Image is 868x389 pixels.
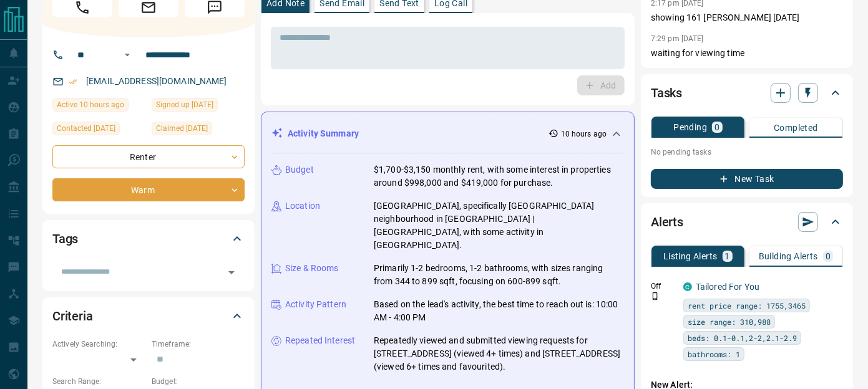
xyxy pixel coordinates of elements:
[52,98,145,115] div: Mon Oct 13 2025
[52,229,78,249] h2: Tags
[86,76,227,86] a: [EMAIL_ADDRESS][DOMAIN_NAME]
[673,123,707,132] p: Pending
[52,122,145,139] div: Sun Oct 12 2025
[52,376,145,387] p: Search Range:
[651,47,843,60] p: waiting for viewing time
[57,98,124,111] span: Active 10 hours ago
[285,163,314,176] p: Budget
[69,77,77,86] svg: Email Verified
[223,264,240,281] button: Open
[651,207,843,237] div: Alerts
[52,301,245,331] div: Criteria
[156,122,208,135] span: Claimed [DATE]
[688,332,797,344] span: beds: 0.1-0.1,2-2,2.1-2.9
[651,212,683,232] h2: Alerts
[714,123,719,132] p: 0
[52,145,245,168] div: Renter
[288,127,359,140] p: Activity Summary
[651,11,843,24] p: showing 161 [PERSON_NAME] [DATE]
[774,123,818,132] p: Completed
[52,224,245,254] div: Tags
[725,252,730,261] p: 1
[156,98,213,111] span: Signed up [DATE]
[374,199,624,252] p: [GEOGRAPHIC_DATA], specifically [GEOGRAPHIC_DATA] neighbourhood in [GEOGRAPHIC_DATA] | [GEOGRAPHI...
[696,282,759,292] a: Tailored For You
[374,298,624,324] p: Based on the lead's activity, the best time to reach out is: 10:00 AM - 4:00 PM
[285,199,320,213] p: Location
[271,122,624,145] div: Activity Summary10 hours ago
[688,315,771,328] span: size range: 310,988
[52,178,245,201] div: Warm
[285,262,339,275] p: Size & Rooms
[651,281,676,292] p: Off
[683,282,692,291] div: condos.ca
[152,98,245,115] div: Mon Feb 26 2024
[561,128,607,140] p: 10 hours ago
[826,252,831,261] p: 0
[663,252,718,261] p: Listing Alerts
[651,83,682,103] h2: Tasks
[374,163,624,190] p: $1,700-$3,150 monthly rent, with some interest in properties around $998,000 and $419,000 for pur...
[688,299,806,312] span: rent price range: 1755,3465
[152,122,245,139] div: Tue Sep 02 2025
[57,122,115,135] span: Contacted [DATE]
[759,252,818,261] p: Building Alerts
[120,47,135,62] button: Open
[374,334,624,373] p: Repeatedly viewed and submitted viewing requests for [STREET_ADDRESS] (viewed 4+ times) and [STRE...
[285,298,346,311] p: Activity Pattern
[651,78,843,108] div: Tasks
[651,169,843,189] button: New Task
[651,34,704,43] p: 7:29 pm [DATE]
[285,334,355,347] p: Repeated Interest
[52,306,93,326] h2: Criteria
[688,348,740,360] span: bathrooms: 1
[52,339,145,350] p: Actively Searching:
[374,262,624,288] p: Primarily 1-2 bedrooms, 1-2 bathrooms, with sizes ranging from 344 to 899 sqft, focusing on 600-8...
[651,292,660,300] svg: Push Notification Only
[152,339,245,350] p: Timeframe:
[651,143,843,161] p: No pending tasks
[152,376,245,387] p: Budget:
